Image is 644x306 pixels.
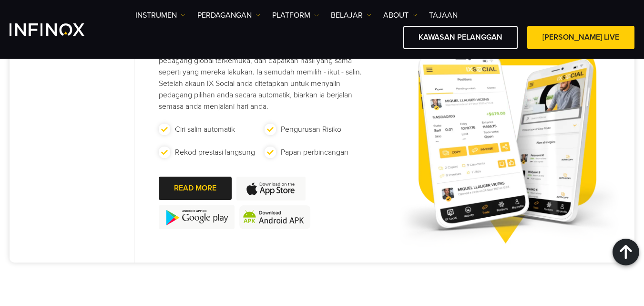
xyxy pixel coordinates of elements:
p: Berdagang pada bila-bila masa, di mana-mana sahaja dengan aplikasi mudah alih IX Social. Salin au... [159,32,370,112]
a: PLATFORM [272,10,319,21]
p: Ciri salin automatik [175,124,235,135]
a: Belajar [331,10,371,21]
a: PERDAGANGAN [197,10,260,21]
a: [PERSON_NAME] LIVE [527,26,634,49]
a: READ MORE [159,177,232,200]
a: INFINOX Logo [10,23,107,36]
a: Tajaan [429,10,458,21]
p: Papan perbincangan [281,147,348,158]
a: KAWASAN PELANGGAN [403,26,518,49]
p: Pengurusan Risiko [281,124,341,135]
a: Instrumen [135,10,185,21]
p: Rekod prestasi langsung [175,147,255,158]
a: ABOUT [383,10,417,21]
